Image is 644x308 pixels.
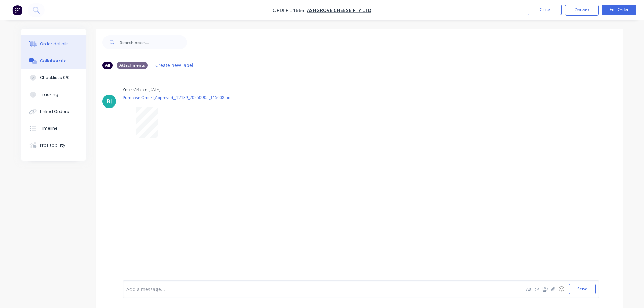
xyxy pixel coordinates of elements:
[273,7,307,14] span: Order #1666 -
[40,125,58,132] div: Timeline
[40,58,67,64] div: Collaborate
[21,52,86,69] button: Collaborate
[21,103,86,120] button: Linked Orders
[40,109,69,115] div: Linked Orders
[123,87,130,93] div: You
[21,137,86,154] button: Profitability
[528,5,562,15] button: Close
[40,75,70,81] div: Checklists 0/0
[131,87,160,93] div: 07:47am [DATE]
[152,61,197,70] button: Create new label
[565,5,599,16] button: Options
[40,92,58,98] div: Tracking
[533,285,541,293] button: @
[21,69,86,86] button: Checklists 0/0
[106,97,112,105] div: BJ
[117,62,148,69] div: Attachments
[21,35,86,52] button: Order details
[120,35,187,49] input: Search notes...
[12,5,22,15] img: Factory
[40,41,69,47] div: Order details
[525,285,533,293] button: Aa
[307,7,371,14] a: Ashgrove Cheese Pty Ltd
[602,5,636,15] button: Edit Order
[557,285,566,293] button: ☺
[21,120,86,137] button: Timeline
[569,284,596,294] button: Send
[40,142,65,148] div: Profitability
[21,86,86,103] button: Tracking
[123,95,232,100] p: Purchase Order [Approved]_12139_20250905_115608.pdf
[102,62,113,69] div: All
